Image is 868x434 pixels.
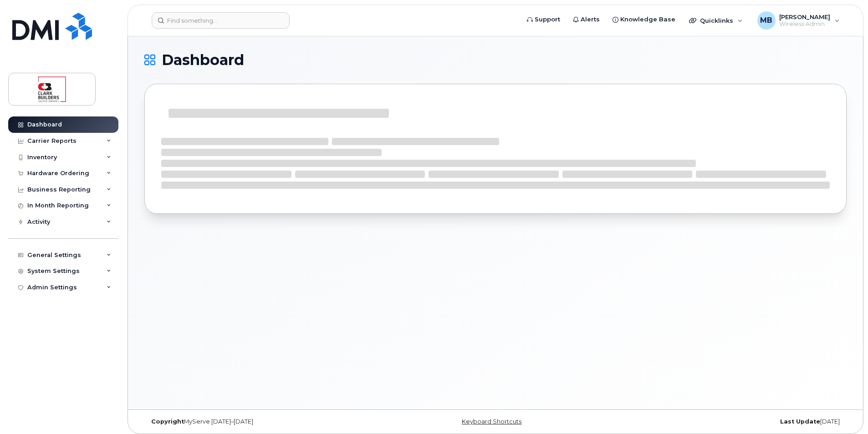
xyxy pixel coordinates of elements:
strong: Last Update [780,418,820,425]
div: MyServe [DATE]–[DATE] [144,418,378,425]
a: Keyboard Shortcuts [462,418,521,425]
strong: Copyright [151,418,184,425]
div: [DATE] [613,418,847,425]
span: Dashboard [162,53,244,67]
